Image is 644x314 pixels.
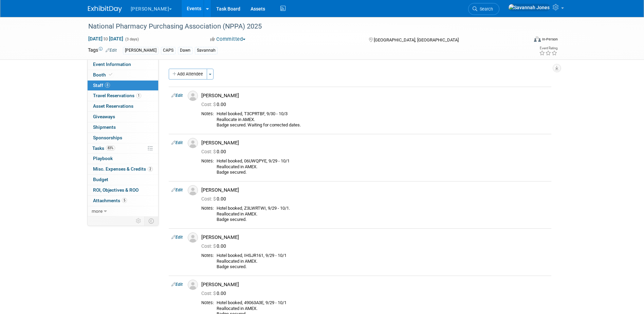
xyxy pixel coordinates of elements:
[93,72,114,77] span: Booth
[105,83,110,88] span: 8
[468,3,499,15] a: Search
[109,73,112,76] i: Booth reservation complete
[88,154,158,164] a: Playbook
[217,158,549,175] div: Hotel booked, 06UWQPYE, 9/29 - 10/1 Reallocated in AMEX. Badge secured.
[201,102,217,107] span: Cost: $
[534,36,541,42] img: Format-Inperson.png
[171,188,183,192] a: Edit
[92,208,103,214] span: more
[201,243,217,249] span: Cost: $
[88,70,158,80] a: Booth
[88,6,122,13] img: ExhibitDay
[88,175,158,185] a: Budget
[201,196,217,202] span: Cost: $
[217,253,549,270] div: Hotel booked, IHSJR161, 9/29 - 10/1 Reallocated in AMEX. Badge secured.
[201,92,549,99] div: [PERSON_NAME]
[201,111,214,117] div: Notes:
[201,206,214,211] div: Notes:
[93,156,113,161] span: Playbook
[88,133,158,143] a: Sponsorships
[93,166,153,172] span: Misc. Expenses & Credits
[188,280,198,290] img: Associate-Profile-5.png
[178,47,192,54] div: Dawn
[93,62,131,67] span: Event Information
[201,281,549,288] div: [PERSON_NAME]
[161,47,176,54] div: CAPS
[201,243,229,249] span: 0.00
[88,91,158,101] a: Travel Reservations1
[93,114,115,119] span: Giveaways
[136,93,141,98] span: 1
[201,102,229,107] span: 0.00
[201,149,217,154] span: Cost: $
[88,59,158,70] a: Event Information
[88,196,158,206] a: Attachments5
[374,37,459,42] span: [GEOGRAPHIC_DATA], [GEOGRAPHIC_DATA]
[539,47,557,50] div: Event Rating
[201,300,214,306] div: Notes:
[88,122,158,133] a: Shipments
[133,216,145,225] td: Personalize Event Tab Strip
[106,145,115,151] span: 83%
[125,37,139,41] span: (3 days)
[88,206,158,216] a: more
[195,47,218,54] div: Savannah
[217,111,549,128] div: Hotel booked, T3CPRTBF, 9/30 - 10/3 Reallocate in AMEX. Badge secured. Waiting for corrected dates.
[217,206,549,223] div: Hotel booked, Z3LWRTWI, 9/29 - 10/1. Reallocated in AMEX. Badge secured.
[93,135,122,140] span: Sponsorships
[93,177,108,182] span: Budget
[93,124,116,130] span: Shipments
[208,36,248,43] button: Committed
[93,187,139,193] span: ROI, Objectives & ROO
[188,138,198,148] img: Associate-Profile-5.png
[93,198,127,203] span: Attachments
[106,48,117,53] a: Edit
[201,196,229,202] span: 0.00
[542,37,558,42] div: In-Person
[201,187,549,193] div: [PERSON_NAME]
[88,36,124,42] span: [DATE] [DATE]
[88,101,158,111] a: Asset Reservations
[188,232,198,243] img: Associate-Profile-5.png
[188,185,198,195] img: Associate-Profile-5.png
[88,112,158,122] a: Giveaways
[201,291,217,296] span: Cost: $
[201,291,229,296] span: 0.00
[201,253,214,258] div: Notes:
[201,149,229,154] span: 0.00
[169,69,207,80] button: Add Attendee
[201,234,549,241] div: [PERSON_NAME]
[88,143,158,154] a: Tasks83%
[508,4,550,11] img: Savannah Jones
[171,235,183,240] a: Edit
[86,20,518,33] div: National Pharmacy Purchasing Association (NPPA) 2025
[188,91,198,101] img: Associate-Profile-5.png
[93,83,110,88] span: Staff
[171,140,183,145] a: Edit
[201,158,214,164] div: Notes:
[148,167,153,172] span: 2
[93,103,133,109] span: Asset Reservations
[201,140,549,146] div: [PERSON_NAME]
[488,35,558,46] div: Event Format
[123,47,159,54] div: [PERSON_NAME]
[93,93,141,98] span: Travel Reservations
[92,145,115,151] span: Tasks
[144,216,158,225] td: Toggle Event Tabs
[88,185,158,195] a: ROI, Objectives & ROO
[88,47,117,54] td: Tags
[171,93,183,98] a: Edit
[171,282,183,287] a: Edit
[88,81,158,91] a: Staff8
[103,36,109,41] span: to
[122,198,127,203] span: 5
[88,164,158,174] a: Misc. Expenses & Credits2
[477,6,493,12] span: Search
